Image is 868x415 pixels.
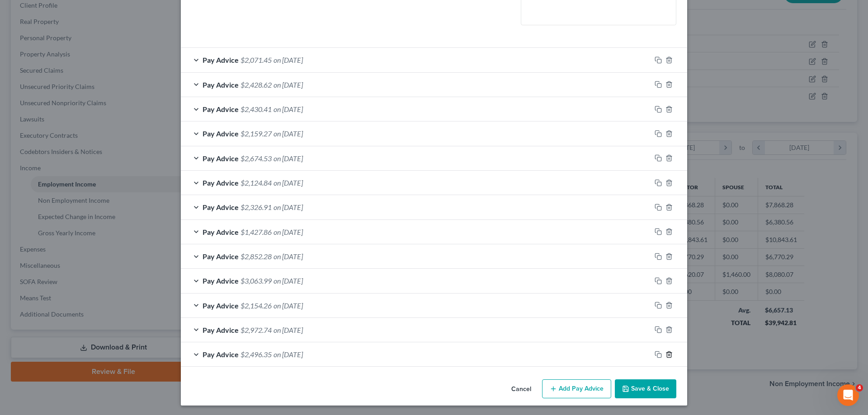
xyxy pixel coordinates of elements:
iframe: Intercom live chat [837,384,859,406]
span: $2,428.62 [241,80,272,89]
span: $3,063.99 [241,276,272,285]
span: $2,972.74 [241,326,272,334]
span: on [DATE] [274,178,303,187]
span: $2,852.28 [241,252,272,261]
span: $2,496.35 [241,350,272,359]
span: on [DATE] [274,350,303,359]
span: on [DATE] [274,105,303,113]
span: Pay Advice [203,350,239,359]
span: on [DATE] [274,80,303,89]
span: $2,326.91 [241,203,272,211]
span: $2,124.84 [241,178,272,187]
span: $2,674.53 [241,154,272,163]
button: Cancel [504,380,538,398]
span: on [DATE] [274,203,303,211]
span: Pay Advice [203,203,239,211]
span: Pay Advice [203,80,239,89]
span: Pay Advice [203,301,239,310]
span: $2,159.27 [241,129,272,138]
button: Save & Close [615,379,676,398]
span: Pay Advice [203,326,239,334]
span: Pay Advice [203,129,239,138]
span: Pay Advice [203,252,239,261]
span: Pay Advice [203,154,239,163]
button: Add Pay Advice [542,379,611,398]
span: $2,430.41 [241,105,272,113]
span: on [DATE] [274,56,303,64]
span: on [DATE] [274,129,303,138]
span: on [DATE] [274,326,303,334]
span: Pay Advice [203,228,239,236]
span: on [DATE] [274,154,303,163]
span: Pay Advice [203,56,239,64]
span: $2,071.45 [241,56,272,64]
span: 4 [856,384,863,392]
span: on [DATE] [274,228,303,236]
span: Pay Advice [203,105,239,113]
span: $2,154.26 [241,301,272,310]
span: $1,427.86 [241,228,272,236]
span: Pay Advice [203,178,239,187]
span: on [DATE] [274,301,303,310]
span: on [DATE] [274,276,303,285]
span: on [DATE] [274,252,303,261]
span: Pay Advice [203,276,239,285]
